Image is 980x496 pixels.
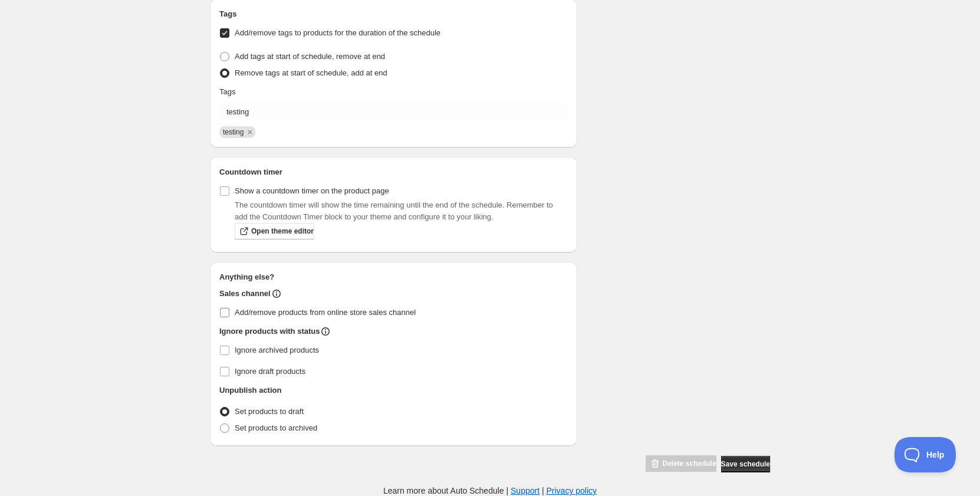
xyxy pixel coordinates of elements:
[219,8,568,20] h2: Tags
[219,326,320,337] h2: Ignore products with status
[219,166,568,178] h2: Countdown timer
[895,437,956,472] iframe: Toggle Customer Support
[235,199,568,223] p: The countdown timer will show the time remaining until the end of the schedule. Remember to add t...
[235,28,440,37] span: Add/remove tags to products for the duration of the schedule
[235,367,305,376] span: Ignore draft products
[721,456,770,472] button: Save schedule
[235,346,319,354] span: Ignore archived products
[219,385,281,396] h2: Unpublish action
[235,68,387,77] span: Remove tags at start of schedule, add at end
[219,288,271,300] h2: Sales channel
[721,459,770,469] span: Save schedule
[235,423,317,432] span: Set products to archived
[235,308,416,317] span: Add/remove products from online store sales channel
[547,486,597,495] a: Privacy policy
[511,486,540,495] a: Support
[251,226,314,236] span: Open theme editor
[219,86,235,98] p: Tags
[235,407,304,416] span: Set products to draft
[235,223,314,239] a: Open theme editor
[235,52,385,61] span: Add tags at start of schedule, remove at end
[223,128,244,136] span: testing
[245,127,255,137] button: Remove testing
[235,186,389,195] span: Show a countdown timer on the product page
[219,271,568,283] h2: Anything else?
